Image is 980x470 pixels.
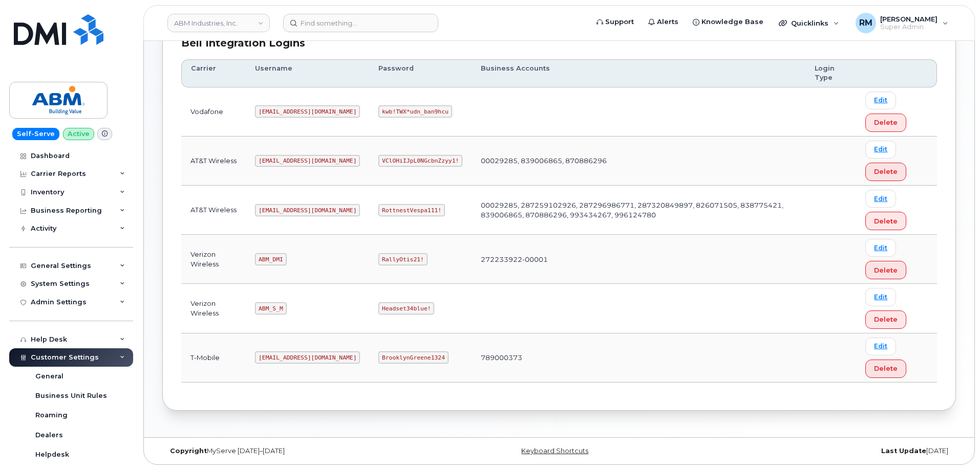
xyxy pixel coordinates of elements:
[378,351,448,364] code: BrooklynGreene1324
[472,333,805,383] td: 789000373
[865,338,896,355] a: Edit
[865,261,906,279] button: Delete
[805,59,856,87] th: Login Type
[865,310,906,329] button: Delete
[865,163,906,181] button: Delete
[181,137,246,186] td: AT&T Wireless
[283,14,438,32] input: Find something...
[472,59,805,87] th: Business Accounts
[874,364,898,373] span: Delete
[691,447,956,455] div: [DATE]
[378,155,462,167] code: VClOHiIJpL0NGcbnZzyy1!
[181,284,246,333] td: Verizon Wireless
[865,114,906,132] button: Delete
[378,253,427,265] code: RallyOtis21!
[255,105,360,118] code: [EMAIL_ADDRESS][DOMAIN_NAME]
[369,59,472,87] th: Password
[255,302,286,315] code: ABM_S_M
[874,216,898,226] span: Delete
[791,19,828,27] span: Quicklinks
[162,447,427,455] div: MyServe [DATE]–[DATE]
[657,17,678,27] span: Alerts
[181,186,246,235] td: AT&T Wireless
[170,447,207,455] strong: Copyright
[859,17,872,29] span: RM
[472,186,805,235] td: 00029285, 287259102926, 287296986771, 287320849897, 826071505, 838775421, 839006865, 870886296, 9...
[701,17,763,27] span: Knowledge Base
[874,167,898,176] span: Delete
[605,17,634,27] span: Support
[865,239,896,257] a: Edit
[255,204,360,216] code: [EMAIL_ADDRESS][DOMAIN_NAME]
[772,13,846,33] div: Quicklinks
[865,360,906,378] button: Delete
[472,235,805,284] td: 272233922-00001
[378,302,434,315] code: Headset34blue!
[865,288,896,306] a: Edit
[255,155,360,167] code: [EMAIL_ADDRESS][DOMAIN_NAME]
[255,351,360,364] code: [EMAIL_ADDRESS][DOMAIN_NAME]
[865,92,896,109] a: Edit
[472,137,805,186] td: 00029285, 839006865, 870886296
[848,13,955,33] div: Rachel Miller
[181,87,246,137] td: Vodafone
[641,12,686,32] a: Alerts
[378,105,452,118] code: kwb!TWX*udn_ban9hcu
[167,14,270,32] a: ABM Industries, Inc.
[686,12,771,32] a: Knowledge Base
[881,447,926,455] strong: Last Update
[378,204,445,216] code: RottnestVespa111!
[246,59,369,87] th: Username
[255,253,286,265] code: ABM_DMI
[181,59,246,87] th: Carrier
[181,333,246,383] td: T-Mobile
[181,235,246,284] td: Verizon Wireless
[865,212,906,230] button: Delete
[181,36,937,51] div: Bell Integration Logins
[880,15,938,23] span: [PERSON_NAME]
[874,118,898,127] span: Delete
[880,23,938,31] span: Super Admin
[865,190,896,208] a: Edit
[521,447,588,455] a: Keyboard Shortcuts
[865,141,896,159] a: Edit
[874,265,898,275] span: Delete
[874,315,898,324] span: Delete
[589,12,641,32] a: Support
